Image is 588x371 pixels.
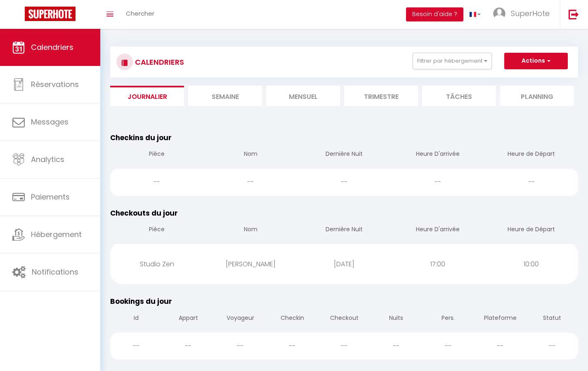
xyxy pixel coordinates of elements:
[511,8,550,19] span: SuperHote
[31,42,73,52] span: Calendriers
[406,7,463,21] button: Besoin d'aide ?
[370,333,422,359] div: --
[110,133,172,143] span: Checkins du jour
[31,192,70,202] span: Paiements
[422,86,496,106] li: Tâches
[7,3,31,28] button: Ouvrir le widget de chat LiveChat
[214,333,266,359] div: --
[32,267,78,277] span: Notifications
[474,307,526,331] th: Plateforme
[266,307,318,331] th: Checkin
[413,53,492,69] button: Filtrer par hébergement
[298,218,391,242] th: Dernière Nuit
[31,117,68,127] span: Messages
[188,86,262,106] li: Semaine
[569,9,579,19] img: logout
[526,333,578,359] div: --
[484,143,578,167] th: Heure de Départ
[422,333,474,359] div: --
[474,333,526,359] div: --
[493,7,505,20] img: ...
[110,333,162,359] div: --
[370,307,422,331] th: Nuits
[204,218,298,242] th: Nom
[31,79,79,89] span: Réservations
[110,143,204,167] th: Pièce
[110,296,172,306] span: Bookings du jour
[110,169,204,195] div: --
[204,169,298,195] div: --
[266,86,340,106] li: Mensuel
[204,251,298,277] div: [PERSON_NAME]
[25,7,76,21] img: Super Booking
[133,53,184,71] h3: CALENDRIERS
[391,143,484,167] th: Heure D'arrivée
[391,169,484,195] div: --
[391,251,484,277] div: 17:00
[484,251,578,277] div: 10:00
[110,208,178,218] span: Checkouts du jour
[318,307,370,331] th: Checkout
[504,53,568,69] button: Actions
[500,86,574,106] li: Planning
[31,154,64,164] span: Analytics
[526,307,578,331] th: Statut
[298,251,391,277] div: [DATE]
[214,307,266,331] th: Voyageur
[162,307,214,331] th: Appart
[484,169,578,195] div: --
[110,218,204,242] th: Pièce
[110,86,184,106] li: Journalier
[162,333,214,359] div: --
[298,143,391,167] th: Dernière Nuit
[318,333,370,359] div: --
[204,143,298,167] th: Nom
[298,169,391,195] div: --
[110,251,204,277] div: Studio Zen
[110,307,162,331] th: Id
[391,218,484,242] th: Heure D'arrivée
[31,229,82,240] span: Hébergement
[266,333,318,359] div: --
[422,307,474,331] th: Pers.
[484,218,578,242] th: Heure de Départ
[344,86,418,106] li: Trimestre
[126,9,154,18] span: Chercher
